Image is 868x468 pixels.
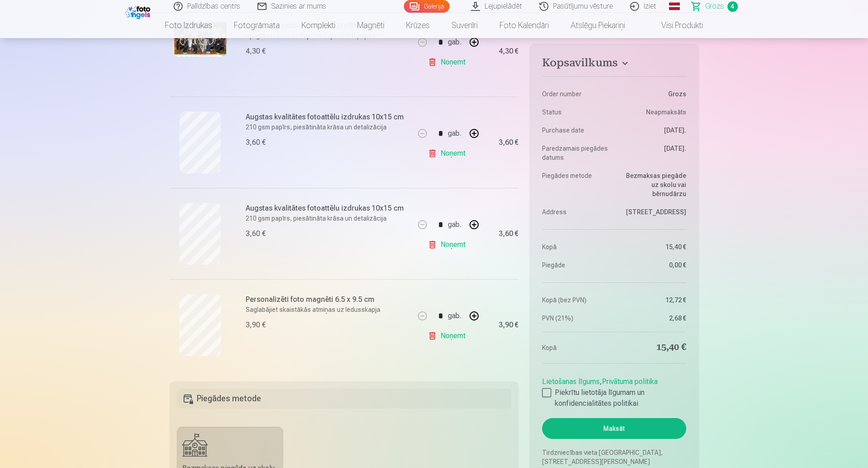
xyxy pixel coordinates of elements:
dt: Kopā (bez PVN) [542,296,610,305]
a: Visi produkti [636,13,714,38]
label: Piekrītu lietotāja līgumam un konfidencialitātes politikai [542,387,686,409]
span: Neapmaksāts [646,108,686,117]
h6: Personalizēti foto magnēti 6.5 x 9.5 cm [246,294,409,305]
button: Kopsavilkums [542,56,686,73]
div: 3,90 € [246,320,266,330]
dt: Kopā [542,242,610,251]
dt: Address [542,207,610,217]
dd: 0,00 € [619,261,686,270]
a: Foto izdrukas [154,13,223,38]
dt: Order number [542,89,610,99]
dt: Piegāde [542,261,610,270]
a: Noņemt [428,327,469,345]
dt: Piegādes metode [542,171,610,198]
a: Atslēgu piekariņi [560,13,636,38]
dd: [DATE]. [619,144,686,162]
dd: 12,72 € [619,296,686,305]
h6: Augstas kvalitātes fotoattēlu izdrukas 10x15 cm [246,203,409,214]
a: Suvenīri [441,13,489,38]
a: Privātuma politika [602,377,658,386]
div: gab. [448,31,461,53]
a: Krūzes [395,13,441,38]
a: Fotogrāmata [223,13,291,38]
dd: Bezmaksas piegāde uz skolu vai bērnudārzu [619,171,686,198]
dt: Status [542,108,610,117]
p: 210 gsm papīrs, piesātināta krāsa un detalizācija [246,123,409,132]
div: 3,60 € [499,231,519,236]
div: gab. [448,214,461,236]
a: Foto kalendāri [489,13,560,38]
h6: Augstas kvalitātes fotoattēlu izdrukas 10x15 cm [246,112,409,123]
p: 210 gsm papīrs, piesātināta krāsa un detalizācija [246,214,409,223]
dd: 15,40 € [619,242,686,251]
a: Noņemt [428,144,469,163]
button: Maksāt [542,418,686,439]
a: Komplekti [291,13,346,38]
dd: 2,68 € [619,314,686,323]
dt: Purchase date [542,126,610,135]
div: 3,90 € [499,322,519,328]
span: 4 [727,1,738,12]
dd: Grozs [619,89,686,99]
div: 3,60 € [246,137,266,148]
h5: Piegādes metode [177,389,512,409]
img: /fa1 [125,4,153,19]
dt: PVN (21%) [542,314,610,323]
div: 3,60 € [499,140,519,145]
div: gab. [448,123,461,144]
div: 4,30 € [246,46,266,57]
a: Magnēti [346,13,395,38]
p: Tirdzniecības vieta [GEOGRAPHIC_DATA], [STREET_ADDRESS][PERSON_NAME] [542,448,686,466]
dt: Paredzamais piegādes datums [542,144,610,162]
p: Saglabājiet skaistākās atmiņas uz ledusskapja [246,305,409,314]
div: 3,60 € [246,228,266,239]
div: , [542,373,686,409]
span: Grozs [705,1,724,12]
div: gab. [448,305,461,327]
a: Lietošanas līgums [542,377,600,386]
dt: Kopā [542,341,610,354]
dd: [STREET_ADDRESS] [619,207,686,217]
a: Noņemt [428,53,469,71]
dd: 15,40 € [619,341,686,354]
div: 4,30 € [499,49,519,54]
a: Noņemt [428,236,469,254]
dd: [DATE]. [619,126,686,135]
